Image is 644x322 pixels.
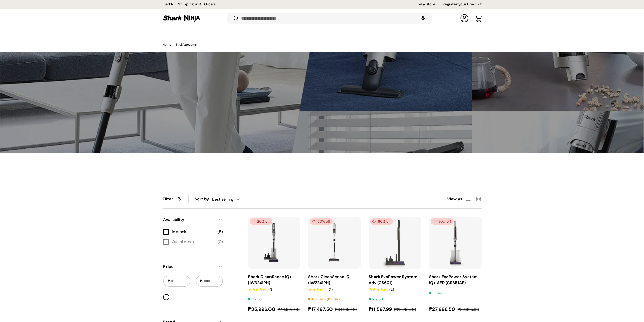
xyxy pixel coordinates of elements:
button: Best selling [212,195,250,204]
button: Filter [163,196,182,202]
span: Availability [163,217,215,223]
a: Shark CleanSense IQ+ (IW3241PH) [248,274,292,286]
img: shark-kion-iw2241-full-view-shark-ninja-philippines [308,217,361,269]
span: View as [447,196,462,202]
span: 50% off [310,218,333,225]
span: Price [163,263,215,270]
summary: Availability [163,211,223,229]
label: Sort by [195,196,212,202]
a: Shark EvoPower System Adv (CS601) [369,217,421,269]
span: 60% off [370,218,393,225]
img: Shark Ninja Philippines [163,13,201,23]
p: Get on All Orders! [163,2,217,7]
a: Stick Vacuums [176,43,197,46]
a: Shark CleanSense IQ (IW2241PH) [308,274,350,286]
span: In stock [172,229,214,235]
a: Home [163,43,171,46]
a: Shark CleanSense IQ (IW2241PH) [308,217,361,269]
span: ₱ [167,278,171,284]
span: Filter [163,196,173,202]
a: Find a Store [414,2,442,7]
summary: Price [163,257,223,276]
nav: Breadcrumbs [163,42,482,47]
span: 20% off [250,218,272,225]
span: (0) [218,239,223,245]
a: Shark EvoPower System IQ+ AED (CS851AE) [429,217,482,269]
a: Shark EvoPower System IQ+ AED (CS851AE) [429,274,478,286]
span: (5) [217,229,223,235]
a: Shark EvoPower System Adv (CS601) [369,274,417,286]
a: Shark CleanSense IQ+ (IW3241PH) [248,217,300,269]
span: Best selling [212,197,233,202]
span: ₱ [200,278,203,284]
span: 30% off [431,218,453,225]
span: - [192,278,194,284]
a: Register your Product [442,2,482,7]
span: Out of stock [172,239,215,245]
img: shark-cleansense-auto-empty-dock-iw3241ae-full-view-sharkninja-philippines [248,217,300,269]
strong: FREE Shipping [169,2,194,6]
speech-search-button: Search by voice [415,13,431,24]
